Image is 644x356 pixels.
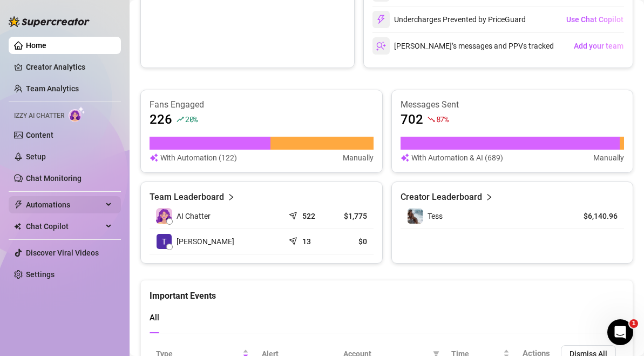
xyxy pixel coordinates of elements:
a: Setup [26,152,46,161]
span: Add your team [574,42,623,50]
img: svg%3e [376,15,386,24]
img: Tess Homann [157,234,172,249]
article: Team Leaderboard [150,191,224,204]
a: Home [26,41,46,50]
article: 226 [150,111,172,128]
a: Discover Viral Videos [26,248,99,257]
article: Fans Engaged [150,99,374,111]
a: Settings [26,270,55,279]
img: AI Chatter [69,106,85,122]
a: Team Analytics [26,84,79,93]
span: Izzy AI Chatter [14,111,64,121]
article: With Automation (122) [160,152,237,164]
article: $6,140.96 [568,211,618,221]
article: Manually [343,152,374,164]
a: Chat Monitoring [26,174,82,183]
article: $1,775 [335,211,367,221]
img: Tess [408,209,423,224]
span: right [485,191,493,204]
span: All [150,313,159,323]
article: 702 [401,111,423,128]
div: Undercharges Prevented by PriceGuard [372,11,526,28]
span: Use Chat Copilot [566,15,623,24]
span: 87 % [436,114,449,124]
div: [PERSON_NAME]’s messages and PPVs tracked [372,37,554,55]
article: 13 [302,236,311,247]
div: Important Events [150,280,624,303]
span: Automations [26,196,103,213]
img: svg%3e [376,41,386,51]
iframe: Intercom live chat [607,319,633,345]
article: Creator Leaderboard [401,191,482,204]
span: [PERSON_NAME] [177,236,234,247]
article: $0 [335,236,367,247]
img: svg%3e [150,152,158,164]
span: 20 % [185,114,198,124]
article: Messages Sent [401,99,625,111]
img: Chat Copilot [14,223,21,230]
span: AI Chatter [177,210,211,222]
span: thunderbolt [14,200,23,209]
button: Add your team [573,37,624,55]
span: Tess [428,212,443,220]
article: With Automation & AI (689) [411,152,503,164]
a: Content [26,131,53,139]
img: izzy-ai-chatter-avatar-DDCN_rTZ.svg [156,208,172,224]
img: logo-BBDzfeDw.svg [9,16,90,27]
span: right [227,191,235,204]
span: rise [177,116,184,123]
span: 1 [629,319,638,328]
article: Manually [593,152,624,164]
span: fall [428,116,435,123]
span: Chat Copilot [26,218,103,235]
button: Use Chat Copilot [566,11,624,28]
span: send [289,209,300,220]
img: svg%3e [401,152,409,164]
article: 522 [302,211,315,221]
span: send [289,234,300,245]
a: Creator Analytics [26,58,112,76]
